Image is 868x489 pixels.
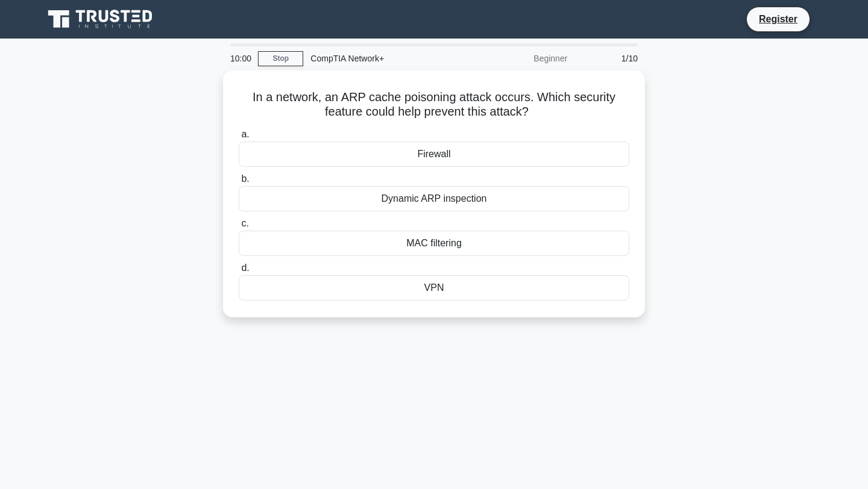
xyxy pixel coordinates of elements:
[241,129,249,139] span: a.
[237,90,631,120] h5: In a network, an ARP cache poisoning attack occurs. Which security feature could help prevent thi...
[752,11,805,26] a: Register
[239,186,629,211] div: Dynamic ARP inspection
[239,231,629,256] div: MAC filtering
[469,46,574,70] div: Beginner
[223,46,258,70] div: 10:00
[241,218,248,228] span: c.
[239,275,629,301] div: VPN
[239,142,629,167] div: Firewall
[241,263,249,273] span: d.
[258,51,303,66] a: Stop
[303,46,469,70] div: CompTIA Network+
[241,173,249,184] span: b.
[574,46,645,70] div: 1/10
